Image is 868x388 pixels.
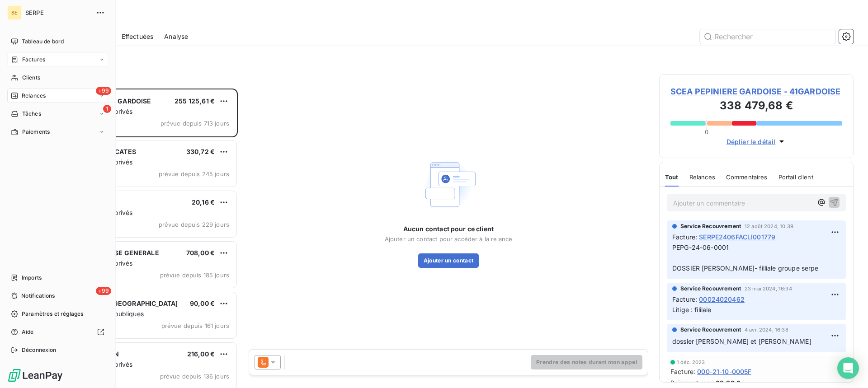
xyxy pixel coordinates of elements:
span: Service Recouvrement [680,285,741,293]
span: 23 mai 2024, 16:34 [745,286,792,291]
span: Aucun contact pour ce client [403,224,494,234]
span: 330,72 € [186,148,215,155]
span: prévue depuis 136 jours [160,373,229,380]
span: Litige : fililale [672,306,712,313]
img: Logo LeanPay [7,368,63,383]
span: dossier [PERSON_NAME] et [PERSON_NAME] [672,337,811,345]
span: 255 125,61 € [175,97,215,105]
span: +99 [96,87,111,95]
span: Facture : [670,367,695,376]
span: Déplier le détail [726,137,776,146]
span: prévue depuis 229 jours [159,221,229,228]
span: SERPE [25,9,90,16]
span: Imports [22,274,42,282]
span: Déconnexion [22,346,57,354]
span: 0 [705,128,708,136]
span: Facture : [672,295,697,304]
span: SERPE2406FACLI001779 [699,232,775,242]
span: Ajouter un contact pour accéder à la relance [385,235,513,243]
span: Paiement reçu [670,378,714,388]
span: 708,00 € [186,249,215,257]
span: SCEA PEPINIERE GARDOISE - 41GARDOISE [670,85,842,98]
span: Notifications [21,292,55,300]
button: Ajouter un contact [418,253,479,268]
span: Commentaires [726,173,768,181]
span: Factures [22,56,45,64]
span: prévue depuis 161 jours [161,322,229,329]
span: Analyse [164,32,188,41]
span: Service Recouvrement [680,326,741,334]
a: Aide [7,325,108,339]
span: 12 août 2024, 10:39 [745,224,793,229]
span: 90,00 € [190,299,215,307]
span: Paiements [22,128,50,136]
h3: 338 479,68 € [670,98,842,116]
span: 00024020462 [699,295,745,304]
button: Prendre des notes durant mon appel [531,355,642,369]
span: Tout [665,173,679,181]
span: Tâches [22,110,41,118]
div: grid [43,89,238,388]
span: Aide [22,328,34,336]
span: PEPG-24-06-0001 DOSSIER [PERSON_NAME]- filliale groupe serpe [672,243,819,272]
span: Clients [22,74,40,82]
input: Rechercher [700,29,835,44]
span: 20,16 € [192,198,215,206]
span: Service Recouvrement [680,222,741,230]
span: prévue depuis 245 jours [159,170,229,178]
div: Open Intercom Messenger [837,357,859,379]
span: 216,00 € [187,350,215,358]
span: 1 déc. 2023 [677,360,705,365]
span: prévue depuis 185 jours [160,271,229,279]
span: 000-21-10-0005F [697,367,751,376]
img: Empty state [420,155,477,214]
span: Relances [689,173,715,181]
button: Déplier le détail [724,136,789,147]
span: 4 avr. 2024, 16:38 [745,327,788,332]
span: 68,20 € [716,378,741,388]
span: Facture : [672,232,697,242]
span: 1 [103,105,111,113]
span: Relances [22,92,46,100]
span: Tableau de bord [22,37,64,46]
span: +99 [96,287,111,295]
span: prévue depuis 713 jours [160,120,229,127]
span: Portail client [778,173,813,181]
span: Effectuées [122,32,154,41]
div: SE [7,5,22,20]
span: COMMUNE DE [GEOGRAPHIC_DATA] [64,299,178,307]
span: Paramètres et réglages [22,310,83,318]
